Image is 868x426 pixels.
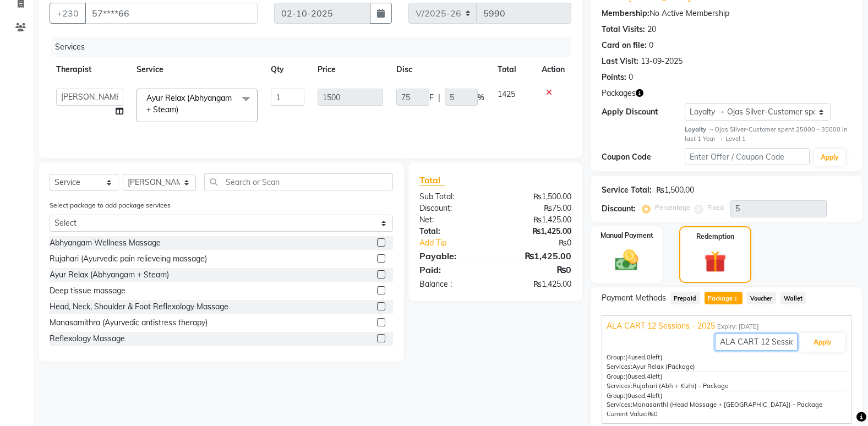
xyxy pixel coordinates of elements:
[705,292,743,304] span: Package
[495,191,580,203] div: ₨1,500.00
[602,8,851,19] div: No Active Membership
[685,148,810,165] input: Enter Offer / Coupon Code
[602,292,666,304] span: Payment Methods
[656,184,694,196] div: ₨1,500.00
[178,105,183,114] a: x
[607,373,625,380] span: Group:
[495,278,580,290] div: ₨1,425.00
[411,214,495,226] div: Net:
[632,401,822,408] span: Manasanthi (Head Massage + [GEOGRAPHIC_DATA]) - Package
[51,37,580,57] div: Services
[602,56,638,67] div: Last Visit:
[602,106,685,118] div: Apply Discount
[632,363,695,370] span: Ayur Relax (Package)
[602,184,652,196] div: Service Total:
[655,203,690,212] label: Percentage
[85,3,258,24] input: Search by Name/Mobile/Email/Code
[509,237,580,249] div: ₨0
[625,353,663,361] span: used, left)
[647,353,651,361] span: 0
[411,263,495,276] div: Paid:
[717,322,759,331] span: Expiry: [DATE]
[602,88,636,99] span: Packages
[311,57,390,82] th: Price
[625,373,663,380] span: used, left)
[495,249,580,263] div: ₨1,425.00
[602,24,645,35] div: Total Visits:
[602,40,647,51] div: Card on file:
[814,149,845,166] button: Apply
[411,226,495,237] div: Total:
[607,320,715,332] span: ALA CART 12 Sessions - 2025
[607,410,647,418] span: Current Value:
[715,334,798,351] input: note
[50,253,207,265] div: Rujahari (Ayurvedic pain relieveing massage)
[641,56,683,67] div: 13-09-2025
[625,392,663,400] span: used, left)
[495,263,580,276] div: ₨0
[411,278,495,290] div: Balance :
[632,382,728,390] span: Rujahari (Abh + Kizhi) - Package
[685,125,714,133] strong: Loyalty →
[495,214,580,226] div: ₨1,425.00
[204,173,393,190] input: Search or Scan
[670,292,700,304] span: Prepaid
[411,237,510,249] a: Add Tip
[647,373,651,380] span: 4
[696,232,734,242] label: Redemption
[608,247,645,274] img: _cash.svg
[707,203,724,212] label: Fixed
[50,57,130,82] th: Therapist
[264,57,311,82] th: Qty
[625,392,631,400] span: (0
[607,353,625,361] span: Group:
[50,3,86,24] button: +230
[647,410,658,418] span: ₨0
[390,57,491,82] th: Disc
[607,392,625,400] span: Group:
[419,174,445,186] span: Total
[602,151,685,163] div: Coupon Code
[495,226,580,237] div: ₨1,425.00
[607,401,632,408] span: Services:
[607,363,632,370] span: Services:
[607,382,632,390] span: Services:
[649,40,653,51] div: 0
[733,296,739,303] span: 2
[50,285,125,297] div: Deep tissue massage
[495,203,580,214] div: ₨75.00
[478,92,484,103] span: %
[146,93,232,114] span: Ayur Relax (Abhyangam + Steam)
[602,203,636,215] div: Discount:
[647,392,651,400] span: 4
[50,317,208,329] div: Manasamithra (Ayurvedic antistress therapy)
[438,92,440,103] span: |
[429,92,434,103] span: F
[697,248,733,276] img: _gift.svg
[50,200,171,210] label: Select package to add package services
[629,72,633,83] div: 0
[411,249,495,263] div: Payable:
[625,353,631,361] span: (4
[685,125,851,144] div: Ojas Silver-Customer spent 25000 - 35000 in last 1 Year → Level 1
[498,89,515,99] span: 1425
[800,333,845,352] button: Apply
[602,8,649,19] div: Membership:
[535,57,571,82] th: Action
[411,203,495,214] div: Discount:
[602,72,626,83] div: Points:
[50,269,169,281] div: Ayur Relax (Abhyangam + Steam)
[600,231,653,241] label: Manual Payment
[491,57,535,82] th: Total
[411,191,495,203] div: Sub Total:
[130,57,264,82] th: Service
[747,292,776,304] span: Voucher
[50,301,228,313] div: Head, Neck, Shoulder & Foot Reflexology Massage
[50,237,161,249] div: Abhyangam Wellness Massage
[50,333,125,345] div: Reflexology Massage
[647,24,656,35] div: 20
[780,292,806,304] span: Wallet
[625,373,631,380] span: (0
